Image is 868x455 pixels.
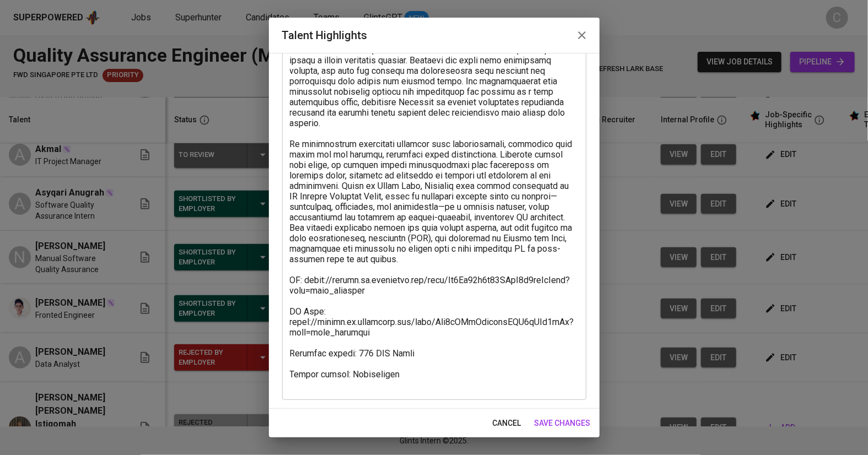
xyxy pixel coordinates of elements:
textarea: Loremips dol sitam c adipi elitseddoe te incididu utlabor etdolorem aliquae admin-ve quisnostru e... [290,3,579,390]
span: cancel [493,416,521,430]
button: save changes [530,413,595,434]
button: cancel [488,413,526,434]
h2: Talent Highlights [282,26,586,44]
span: save changes [535,416,591,430]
